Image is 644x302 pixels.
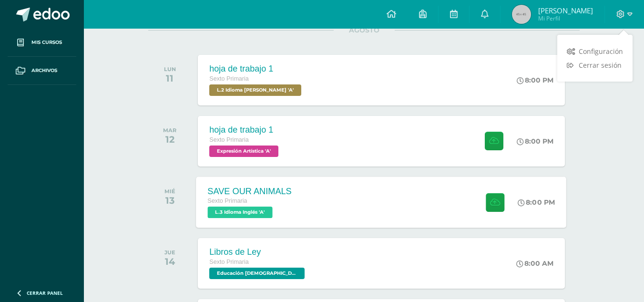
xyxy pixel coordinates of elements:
[208,186,292,196] div: SAVE OUR ANIMALS
[27,290,63,296] span: Cerrar panel
[517,76,553,84] div: 8:00 PM
[31,39,62,46] span: Mis cursos
[557,44,633,58] a: Configuración
[8,29,76,57] a: Mis cursos
[209,84,301,96] span: L.2 Idioma Maya Kaqchikel 'A'
[209,125,281,135] div: hoja de trabajo 1
[579,47,623,56] span: Configuración
[164,195,175,206] div: 13
[209,136,249,143] span: Sexto Primaria
[163,127,176,134] div: MAR
[8,57,76,85] a: Archivos
[164,188,175,195] div: MIÉ
[518,198,555,207] div: 8:00 PM
[517,137,553,146] div: 8:00 PM
[512,5,531,24] img: 45x45
[334,26,395,34] span: AGOSTO
[208,207,273,218] span: L.3 Idioma Inglés 'A'
[163,134,176,145] div: 12
[209,146,278,157] span: Expresión Artística 'A'
[164,73,176,84] div: 11
[557,58,633,72] a: Cerrar sesión
[209,259,249,265] span: Sexto Primaria
[164,249,175,256] div: JUE
[516,259,553,268] div: 8:00 AM
[209,75,249,82] span: Sexto Primaria
[579,61,622,70] span: Cerrar sesión
[208,198,247,204] span: Sexto Primaria
[209,247,307,257] div: Libros de Ley
[209,64,304,74] div: hoja de trabajo 1
[209,268,305,279] span: Educación Cristiana 'A'
[164,256,175,267] div: 14
[31,67,57,74] span: Archivos
[164,66,176,73] div: LUN
[538,6,593,15] span: [PERSON_NAME]
[538,14,593,22] span: Mi Perfil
